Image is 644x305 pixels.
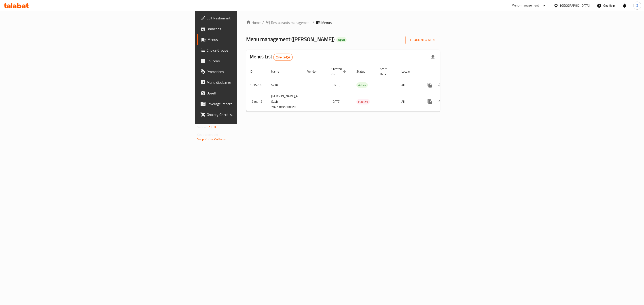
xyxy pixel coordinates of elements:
[246,65,471,112] table: enhanced table
[207,101,299,107] span: Coverage Report
[336,38,347,42] span: Open
[271,69,285,74] span: Name
[560,3,590,8] div: [GEOGRAPHIC_DATA]
[197,66,303,77] a: Promotions
[207,112,299,117] span: Grocery Checklist
[207,90,299,96] span: Upsell
[207,15,299,21] span: Edit Restaurant
[512,3,539,8] div: Menu-management
[336,37,347,42] div: Open
[197,88,303,98] a: Upsell
[376,92,398,111] td: -
[376,78,398,92] td: -
[421,65,471,78] th: Actions
[405,36,440,44] button: Add New Menu
[331,66,347,77] span: Created On
[307,69,322,74] span: Vendor
[636,3,638,8] span: Z
[380,66,392,77] span: Start Date
[409,37,436,43] span: Add New Menu
[331,99,341,104] span: [DATE]
[356,99,370,104] div: Inactive
[246,20,440,25] nav: breadcrumb
[207,69,299,74] span: Promotions
[197,124,208,130] span: Version:
[197,34,303,45] a: Menus
[435,80,446,90] button: Change Status
[207,48,299,53] span: Choice Groups
[428,52,438,63] div: Export file
[197,109,303,120] a: Grocery Checklist
[208,37,299,42] span: Menus
[424,96,435,107] button: more
[424,80,435,90] button: more
[321,20,332,25] span: Menus
[313,20,314,25] li: /
[207,58,299,64] span: Coupons
[401,69,415,74] span: Locale
[356,83,368,88] span: Active
[197,23,303,34] a: Branches
[197,136,226,142] a: Support.OpsPlatform
[356,99,370,104] span: Inactive
[398,92,421,111] td: All
[209,124,216,130] span: 1.0.0
[197,132,218,138] span: Get support on:
[207,26,299,31] span: Branches
[356,69,371,74] span: Status
[356,82,368,88] div: Active
[197,98,303,109] a: Coverage Report
[273,54,293,61] div: Total records count
[197,56,303,66] a: Coupons
[197,13,303,23] a: Edit Restaurant
[197,45,303,56] a: Choice Groups
[250,53,292,61] h2: Menus List
[398,78,421,92] td: All
[250,69,258,74] span: ID
[331,82,341,88] span: [DATE]
[197,77,303,88] a: Menu disclaimer
[207,80,299,85] span: Menu disclaimer
[273,55,292,59] span: 2 record(s)
[435,96,446,107] button: Change Status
